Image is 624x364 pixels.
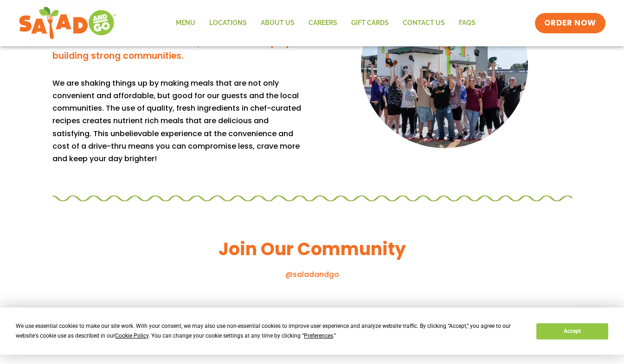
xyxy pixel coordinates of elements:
img: new-SAG-logo-768×292 [19,5,116,42]
button: Accept [536,323,608,339]
div: Page 2 [52,77,308,165]
a: GIFT CARDS [344,13,396,34]
p: We are shaking things up by making meals that are not only convenient and affordable, but good fo... [52,77,308,165]
a: FAQs [452,13,482,34]
span: ORDER NOW [544,18,596,29]
a: ORDER NOW [535,13,605,33]
a: @saladandgo [285,269,339,280]
span: Cookie Policy [115,333,148,339]
div: We use essential cookies to make our site work. With your consent, we may also use non-essential ... [16,321,525,341]
span: Preferences [304,333,333,339]
a: Contact Us [396,13,452,34]
nav: Menu [169,13,482,34]
a: Menu [169,13,202,34]
a: Locations [202,13,254,34]
h4: And we know the role affordable, nutritious food plays in building strong communities. [52,37,308,63]
a: Careers [302,13,344,34]
h3: Join Our Community [52,238,572,260]
a: About Us [254,13,302,34]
